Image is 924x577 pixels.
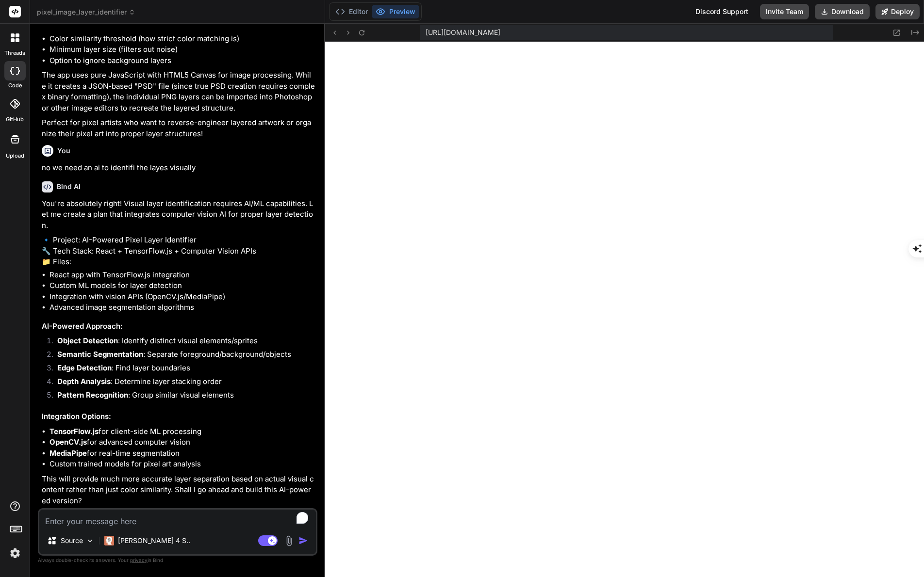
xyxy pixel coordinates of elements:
[86,537,94,545] img: Pick Models
[39,510,316,527] textarea: To enrich screen reader interactions, please activate Accessibility in Grammarly extension settings
[49,291,315,303] li: Integration with vision APIs (OpenCV.js/MediaPipe)
[57,350,143,359] strong: Semantic Segmentation
[49,426,315,437] li: for client-side ML processing
[42,411,315,422] h3: Integration Options:
[6,152,24,160] label: Upload
[49,448,315,459] li: for real-time segmentation
[690,4,754,19] div: Discord Support
[49,44,315,55] li: Minimum layer size (filters out noise)
[6,115,24,124] label: GitHub
[57,363,112,372] strong: Edge Detection
[8,81,22,90] label: code
[325,42,924,577] iframe: Preview
[283,535,295,546] img: attachment
[42,117,315,139] p: Perfect for pixel artists who want to reverse-engineer layered artwork or organize their pixel ar...
[61,536,83,545] p: Source
[49,376,315,390] li: : Determine layer stacking order
[49,363,315,376] li: : Find layer boundaries
[49,437,315,448] li: for advanced computer vision
[42,474,315,507] p: This will provide much more accurate layer separation based on actual visual content rather than ...
[130,557,148,563] span: privacy
[42,70,315,113] p: The app uses pure JavaScript with HTML5 Canvas for image processing. While it creates a JSON-base...
[372,5,419,18] button: Preview
[815,4,870,19] button: Download
[49,55,315,66] li: Option to ignore background layers
[49,336,315,349] li: : Identify distinct visual elements/sprites
[7,545,23,561] img: settings
[49,449,87,458] strong: MediaPipe
[49,427,99,436] strong: TensorFlow.js
[875,4,920,19] button: Deploy
[49,459,315,470] li: Custom trained models for pixel art analysis
[118,536,190,545] p: [PERSON_NAME] 4 S..
[49,33,315,45] li: Color similarity threshold (how strict color matching is)
[49,390,315,403] li: : Group similar visual elements
[49,302,315,313] li: Advanced image segmentation algorithms
[57,182,81,192] h6: Bind AI
[38,556,317,565] p: Always double-check its answers. Your in Bind
[42,321,315,332] h3: AI-Powered Approach:
[298,536,308,545] img: icon
[49,280,315,291] li: Custom ML models for layer detection
[42,162,315,174] p: no we need an ai to identifi the layes visually
[57,146,70,156] h6: You
[760,4,809,19] button: Invite Team
[49,349,315,363] li: : Separate foreground/background/objects
[37,7,135,17] span: pixel_image_layer_identifier
[49,437,87,447] strong: OpenCV.js
[4,49,25,57] label: threads
[49,270,315,281] li: React app with TensorFlow.js integration
[57,336,118,345] strong: Object Detection
[104,536,114,545] img: Claude 4 Sonnet
[42,235,315,268] p: 🔹 Project: AI-Powered Pixel Layer Identifier 🔧 Tech Stack: React + TensorFlow.js + Computer Visio...
[57,390,128,400] strong: Pattern Recognition
[42,198,315,231] p: You're absolutely right! Visual layer identification requires AI/ML capabilities. Let me create a...
[331,5,372,18] button: Editor
[57,377,111,386] strong: Depth Analysis
[426,28,500,37] span: [URL][DOMAIN_NAME]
